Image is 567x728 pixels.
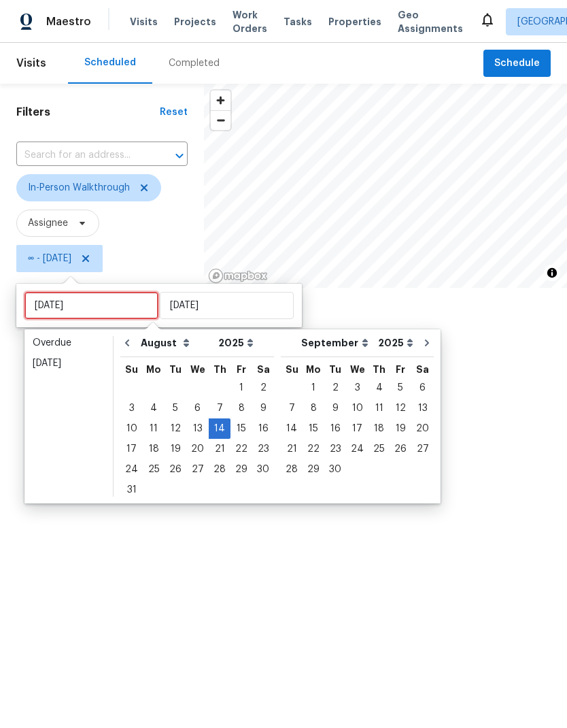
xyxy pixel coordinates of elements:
[209,399,230,418] div: 7
[281,418,303,439] div: Sun Sep 14 2025
[186,419,209,438] div: 13
[281,399,303,418] div: 7
[169,365,182,374] abbr: Tuesday
[146,365,161,374] abbr: Monday
[346,418,368,439] div: Wed Sep 17 2025
[368,378,390,398] div: Thu Sep 04 2025
[209,398,230,418] div: Thu Aug 07 2025
[252,440,274,459] div: 23
[186,398,209,418] div: Wed Aug 06 2025
[346,399,368,418] div: 10
[120,399,143,418] div: 3
[324,378,346,397] div: 2
[252,419,274,438] div: 16
[303,439,324,459] div: Mon Sep 22 2025
[252,460,274,479] div: 30
[28,333,109,496] ul: Date picker shortcuts
[230,418,252,439] div: Fri Aug 15 2025
[281,398,303,418] div: Sun Sep 07 2025
[209,418,230,439] div: Thu Aug 14 2025
[396,365,405,374] abbr: Friday
[324,399,346,418] div: 9
[186,460,209,479] div: 27
[346,419,368,438] div: 17
[303,418,324,439] div: Mon Sep 15 2025
[281,440,303,459] div: 21
[209,460,230,479] div: 28
[211,111,230,130] span: Zoom out
[303,399,324,418] div: 8
[237,365,246,374] abbr: Friday
[230,459,252,480] div: Fri Aug 29 2025
[346,440,368,459] div: 24
[346,378,368,398] div: Wed Sep 03 2025
[165,419,186,438] div: 12
[33,336,105,350] div: Overdue
[252,418,274,439] div: Sat Aug 16 2025
[211,110,230,130] button: Zoom out
[165,399,186,418] div: 5
[411,439,434,459] div: Sat Sep 27 2025
[324,398,346,418] div: Tue Sep 09 2025
[209,440,230,459] div: 21
[186,399,209,418] div: 6
[390,418,411,439] div: Fri Sep 19 2025
[208,268,268,284] a: Mapbox homepage
[373,365,385,374] abbr: Thursday
[350,365,365,374] abbr: Wednesday
[411,440,434,459] div: 27
[120,419,143,438] div: 10
[209,459,230,480] div: Thu Aug 28 2025
[303,378,324,397] div: 1
[544,265,560,281] button: Toggle attribution
[186,440,209,459] div: 20
[143,439,165,459] div: Mon Aug 18 2025
[120,480,143,499] div: 31
[230,460,252,479] div: 29
[324,440,346,459] div: 23
[165,460,186,479] div: 26
[33,357,105,370] div: [DATE]
[252,459,274,480] div: Sat Aug 30 2025
[252,398,274,418] div: Sat Aug 09 2025
[368,440,390,459] div: 25
[120,398,143,418] div: Sun Aug 03 2025
[281,439,303,459] div: Sun Sep 21 2025
[120,418,143,439] div: Sun Aug 10 2025
[324,418,346,439] div: Tue Sep 16 2025
[143,418,165,439] div: Mon Aug 11 2025
[120,460,143,479] div: 24
[298,333,375,353] select: Month
[368,439,390,459] div: Thu Sep 25 2025
[252,399,274,418] div: 9
[368,399,390,418] div: 11
[186,418,209,439] div: Wed Aug 13 2025
[306,365,321,374] abbr: Monday
[24,292,158,319] input: Sat, Jan 01
[230,440,252,459] div: 22
[281,460,303,479] div: 28
[165,418,186,439] div: Tue Aug 12 2025
[120,480,143,500] div: Sun Aug 31 2025
[286,365,298,374] abbr: Sunday
[390,419,411,438] div: 19
[230,439,252,459] div: Fri Aug 22 2025
[165,398,186,418] div: Tue Aug 05 2025
[143,459,165,480] div: Mon Aug 25 2025
[165,439,186,459] div: Tue Aug 19 2025
[368,419,390,438] div: 18
[303,398,324,418] div: Mon Sep 08 2025
[120,459,143,480] div: Sun Aug 24 2025
[324,378,346,398] div: Tue Sep 02 2025
[252,439,274,459] div: Sat Aug 23 2025
[411,378,434,397] div: 6
[303,440,324,459] div: 22
[230,378,252,397] div: 1
[186,459,209,480] div: Wed Aug 27 2025
[117,329,137,357] button: Go to previous month
[375,333,417,353] select: Year
[411,418,434,439] div: Sat Sep 20 2025
[209,439,230,459] div: Thu Aug 21 2025
[303,378,324,398] div: Mon Sep 01 2025
[190,365,205,374] abbr: Wednesday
